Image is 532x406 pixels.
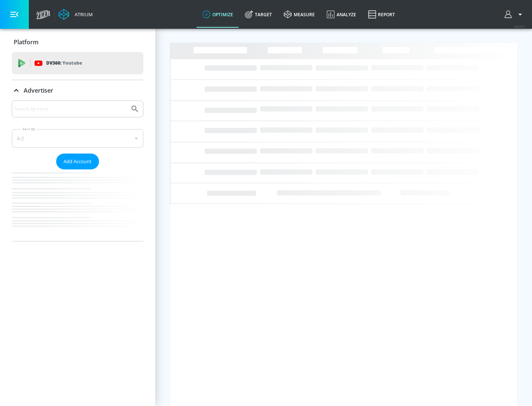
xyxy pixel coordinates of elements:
[21,127,37,131] label: Sort By
[56,154,99,169] button: Add Account
[46,59,82,67] p: DV360:
[12,100,143,241] div: Advertiser
[197,1,239,28] a: optimize
[12,169,143,241] nav: list of Advertiser
[278,1,321,28] a: measure
[64,157,92,166] span: Add Account
[15,104,127,114] input: Search by name
[321,1,362,28] a: Analyze
[72,11,93,18] div: Atrium
[362,1,401,28] a: Report
[12,129,143,148] div: A-Z
[24,86,53,94] p: Advertiser
[62,59,82,67] p: Youtube
[12,80,143,101] div: Advertiser
[12,52,143,74] div: DV360: Youtube
[514,24,525,28] span: v 4.24.0
[12,32,143,52] div: Platform
[14,38,38,46] p: Platform
[58,9,93,20] a: Atrium
[239,1,278,28] a: Target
